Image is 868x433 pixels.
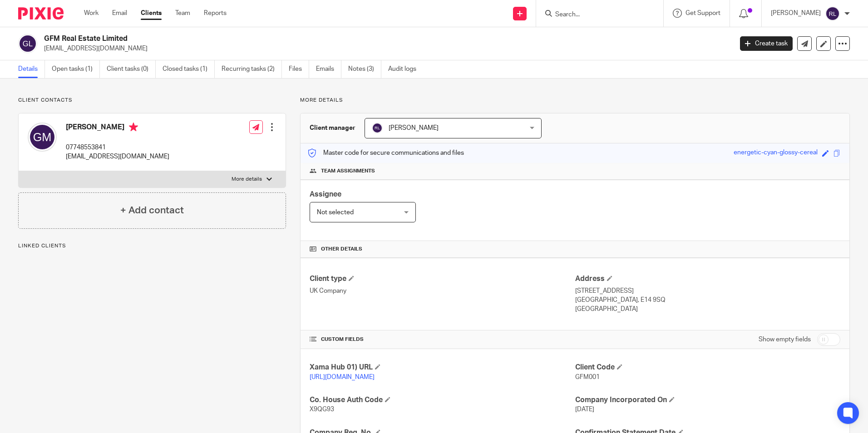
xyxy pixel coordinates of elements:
[575,374,600,380] span: GFM001
[310,406,334,413] span: X9QG93
[310,395,575,405] h4: Co. House Auth Code
[163,60,215,78] a: Closed tasks (1)
[222,60,282,78] a: Recurring tasks (2)
[232,176,262,183] p: More details
[575,295,840,305] p: [GEOGRAPHIC_DATA], E14 9SQ
[388,60,423,78] a: Audit logs
[175,9,190,18] a: Team
[317,209,354,216] span: Not selected
[18,7,64,20] img: Pixie
[310,363,575,372] h4: Xama Hub 01) URL
[575,395,840,405] h4: Company Incorporated On
[300,97,850,104] p: More details
[310,274,575,284] h4: Client type
[18,242,286,250] p: Linked clients
[204,9,227,18] a: Reports
[120,203,184,217] h4: + Add contact
[372,123,383,133] img: svg%3E
[310,123,355,133] h3: Client manager
[289,60,309,78] a: Files
[575,305,840,314] p: [GEOGRAPHIC_DATA]
[18,34,37,53] img: svg%3E
[575,274,840,284] h4: Address
[310,336,575,343] h4: CUSTOM FIELDS
[28,123,57,152] img: svg%3E
[307,148,464,157] p: Master code for secure communications and files
[575,406,594,413] span: [DATE]
[112,9,127,18] a: Email
[44,34,590,44] h2: GFM Real Estate Limited
[18,60,45,78] a: Details
[759,335,811,344] label: Show empty fields
[348,60,381,78] a: Notes (3)
[107,60,156,78] a: Client tasks (0)
[321,246,362,253] span: Other details
[52,60,100,78] a: Open tasks (1)
[66,123,169,134] h4: [PERSON_NAME]
[66,152,169,161] p: [EMAIL_ADDRESS][DOMAIN_NAME]
[141,9,162,18] a: Clients
[310,374,375,380] a: [URL][DOMAIN_NAME]
[734,148,818,158] div: energetic-cyan-glossy-cereal
[66,143,169,152] p: 07748553841
[740,36,793,51] a: Create task
[575,363,840,372] h4: Client Code
[575,286,840,295] p: [STREET_ADDRESS]
[686,10,720,16] span: Get Support
[321,167,375,175] span: Team assignments
[129,123,138,132] i: Primary
[84,9,99,18] a: Work
[18,97,286,104] p: Client contacts
[316,60,341,78] a: Emails
[554,11,636,19] input: Search
[310,286,575,295] p: UK Company
[389,125,439,131] span: [PERSON_NAME]
[310,191,341,198] span: Assignee
[825,6,840,21] img: svg%3E
[44,44,726,53] p: [EMAIL_ADDRESS][DOMAIN_NAME]
[771,9,821,18] p: [PERSON_NAME]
